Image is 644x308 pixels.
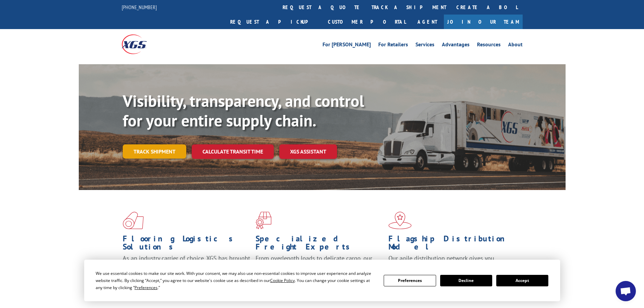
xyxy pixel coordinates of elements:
h1: Specialized Freight Experts [256,235,383,254]
img: xgs-icon-focused-on-flooring-red [256,212,271,229]
a: [PHONE_NUMBER] [122,4,157,10]
div: Open chat [616,281,636,301]
span: As an industry carrier of choice, XGS has brought innovation and dedication to flooring logistics... [123,254,250,278]
a: For Retailers [378,42,408,49]
h1: Flagship Distribution Model [388,235,516,254]
a: About [508,42,523,49]
button: Preferences [384,275,436,286]
button: Decline [440,275,492,286]
p: From overlength loads to delicate cargo, our experienced staff knows the best way to move your fr... [256,254,383,284]
a: Services [415,42,434,49]
img: xgs-icon-total-supply-chain-intelligence-red [123,212,144,229]
a: Join Our Team [444,15,523,29]
div: We use essential cookies to make our site work. With your consent, we may also use non-essential ... [96,270,376,291]
button: Accept [496,275,548,286]
a: Track shipment [123,144,186,159]
h1: Flooring Logistics Solutions [123,235,251,254]
span: Our agile distribution network gives you nationwide inventory management on demand. [388,254,513,270]
a: Calculate transit time [192,144,274,159]
span: Preferences [135,285,158,290]
a: Advantages [442,42,470,49]
img: xgs-icon-flagship-distribution-model-red [388,212,412,229]
div: Cookie Consent Prompt [84,260,560,301]
a: Agent [411,15,444,29]
a: Request a pickup [225,15,323,29]
a: Resources [477,42,501,49]
b: Visibility, transparency, and control for your entire supply chain. [123,90,364,131]
a: Customer Portal [323,15,411,29]
span: Cookie Policy [270,278,295,283]
a: XGS ASSISTANT [279,144,337,159]
a: For [PERSON_NAME] [323,42,371,49]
